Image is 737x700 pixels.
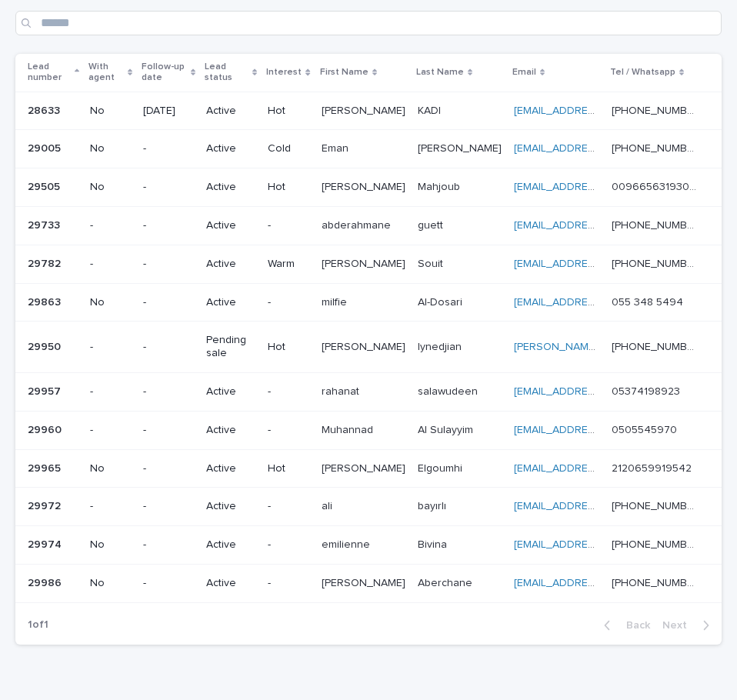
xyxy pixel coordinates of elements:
p: [PERSON_NAME] [322,459,409,475]
a: [EMAIL_ADDRESS][DOMAIN_NAME] [514,425,688,435]
p: 29733 [28,216,63,232]
p: Active [206,577,255,590]
p: 0505545970 [612,421,680,437]
p: - [143,577,194,590]
a: [EMAIL_ADDRESS][DOMAIN_NAME] [514,578,688,588]
p: - [268,385,308,398]
p: No [90,577,131,590]
p: Hot [268,462,308,475]
p: Souit [418,255,446,271]
p: [PERSON_NAME] [322,178,409,194]
p: Active [206,181,255,194]
p: 29782 [28,255,64,271]
p: Lead number [28,58,71,87]
p: - [143,462,194,475]
tr: 2863328633 No[DATE]ActiveHot[PERSON_NAME][PERSON_NAME] KADIKADI [EMAIL_ADDRESS][DOMAIN_NAME] [PHO... [15,92,722,130]
p: Mahjoub [418,178,463,194]
p: 29960 [28,421,65,437]
p: - [268,500,308,513]
p: Al-Dosari [418,293,465,309]
p: Bivina [418,535,450,552]
p: - [143,296,194,309]
p: 29505 [28,178,63,194]
p: First Name [320,64,368,81]
p: 29005 [28,139,64,155]
button: Back [592,618,656,632]
tr: 2978229782 --ActiveWarm[PERSON_NAME][PERSON_NAME] SouitSouit [EMAIL_ADDRESS][DOMAIN_NAME] [PHONE_... [15,245,722,283]
p: 28633 [28,102,63,118]
p: rahanat [322,382,362,398]
tr: 2986329863 No-Active-milfiemilfie Al-DosariAl-Dosari [EMAIL_ADDRESS][DOMAIN_NAME] ‭055 348 5494‬‭... [15,283,722,322]
p: bayırlı [418,497,449,513]
tr: 2996529965 No-ActiveHot[PERSON_NAME][PERSON_NAME] ElgoumhiElgoumhi [EMAIL_ADDRESS][DOMAIN_NAME] 2... [15,449,722,488]
p: - [90,385,131,398]
p: [PHONE_NUMBER] [612,338,700,354]
p: No [90,296,131,309]
p: Active [206,500,255,513]
span: Next [662,620,696,631]
p: 29974 [28,535,65,552]
p: 29863 [28,293,64,309]
p: Eman [322,139,352,155]
p: salawudeen [418,382,481,398]
p: emilienne [322,535,373,552]
div: Search [15,11,722,35]
p: Active [206,462,255,475]
p: ali [322,497,335,513]
p: 29957 [28,382,64,398]
p: No [90,538,131,552]
p: [PHONE_NUMBER] [612,535,700,552]
p: Hot [268,341,308,354]
p: Aberchane [418,574,475,590]
a: [EMAIL_ADDRESS][DOMAIN_NAME] [514,501,688,512]
p: [PERSON_NAME] [418,139,505,155]
p: ‭055 348 5494‬ [612,293,686,309]
p: - [90,424,131,437]
p: - [268,296,308,309]
p: With agent [88,58,123,87]
p: - [90,219,131,232]
p: No [90,462,131,475]
p: 2120659919542 [612,459,695,475]
p: Active [206,105,255,118]
p: - [268,424,308,437]
p: Active [206,538,255,552]
p: Active [206,385,255,398]
p: - [143,385,194,398]
p: Active [206,296,255,309]
p: Cold [268,142,308,155]
p: Last Name [416,64,464,81]
p: [DATE] [143,105,194,118]
tr: 2996029960 --Active-MuhannadMuhannad Al SulayyimAl Sulayyim [EMAIL_ADDRESS][DOMAIN_NAME] 05055459... [15,411,722,449]
p: Lead status [205,58,248,87]
p: - [143,219,194,232]
p: Pending sale [206,334,255,360]
a: [EMAIL_ADDRESS][DOMAIN_NAME] [514,297,688,308]
p: - [268,219,308,232]
a: [EMAIL_ADDRESS][DOMAIN_NAME] [514,220,688,231]
a: [EMAIL_ADDRESS][DOMAIN_NAME] [514,105,688,116]
p: guett [418,216,446,232]
p: [PHONE_NUMBER] [612,102,700,118]
p: - [268,577,308,590]
a: [EMAIL_ADDRESS][DOMAIN_NAME] [514,258,688,269]
tr: 2995029950 --Pending saleHot[PERSON_NAME][PERSON_NAME] IynedjianIynedjian [PERSON_NAME][EMAIL_ADD... [15,322,722,373]
p: - [268,538,308,552]
p: No [90,105,131,118]
p: - [143,424,194,437]
tr: 2997229972 --Active-aliali bayırlıbayırlı [EMAIL_ADDRESS][DOMAIN_NAME] [PHONE_NUMBER][PHONE_NUMBER] [15,488,722,526]
span: Back [617,620,650,631]
p: - [143,258,194,271]
p: KADI [418,102,444,118]
p: - [90,341,131,354]
p: 29965 [28,459,64,475]
p: 00966563193063 [612,178,700,194]
a: [EMAIL_ADDRESS][DOMAIN_NAME] [514,182,688,192]
tr: 2995729957 --Active-rahanatrahanat salawudeensalawudeen [EMAIL_ADDRESS][DOMAIN_NAME] 053741989230... [15,372,722,411]
p: [PERSON_NAME] [322,574,409,590]
p: 29950 [28,338,64,354]
p: 1 of 1 [15,606,61,644]
p: 29972 [28,497,64,513]
p: 05374198923 [612,382,683,398]
p: [PHONE_NUMBER] [612,255,700,271]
